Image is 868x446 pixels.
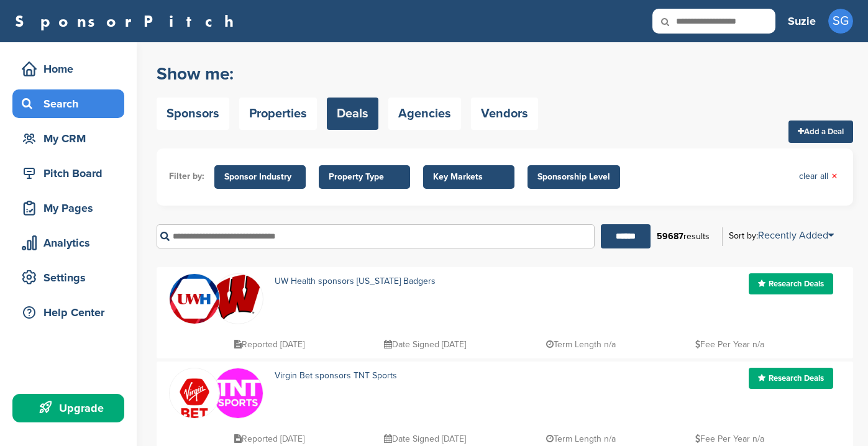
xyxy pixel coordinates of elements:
[19,162,124,184] div: Pitch Board
[15,13,242,29] a: SponsorPitch
[12,89,124,118] a: Search
[749,273,833,294] a: Research Deals
[327,98,378,130] a: Deals
[12,263,124,292] a: Settings
[12,55,124,83] a: Home
[329,170,400,184] span: Property Type
[12,159,124,188] a: Pitch Board
[828,9,853,34] span: SG
[799,170,838,183] a: clear all×
[12,124,124,153] a: My CRM
[19,197,124,219] div: My Pages
[224,170,296,184] span: Sponsor Industry
[537,170,610,184] span: Sponsorship Level
[788,12,816,30] h3: Suzie
[213,274,263,321] img: Open uri20141112 64162 w7v9zj?1415805765
[758,229,834,242] a: Recently Added
[19,301,124,324] div: Help Center
[170,274,219,324] img: 82plgaic 400x400
[749,368,833,389] a: Research Deals
[12,298,124,327] a: Help Center
[213,368,263,418] img: Qiv8dqs7 400x400
[234,337,304,352] p: Reported [DATE]
[170,368,219,429] img: Images (26)
[788,121,853,143] a: Add a Deal
[12,394,124,422] a: Upgrade
[388,98,461,130] a: Agencies
[831,170,838,183] span: ×
[19,93,124,115] div: Search
[471,98,538,130] a: Vendors
[12,229,124,257] a: Analytics
[275,276,436,286] a: UW Health sponsors [US_STATE] Badgers
[546,337,616,352] p: Term Length n/a
[651,226,716,247] div: results
[729,230,834,240] div: Sort by:
[169,170,204,183] li: Filter by:
[19,58,124,80] div: Home
[19,397,124,419] div: Upgrade
[12,194,124,222] a: My Pages
[788,7,816,35] a: Suzie
[384,337,466,352] p: Date Signed [DATE]
[19,266,124,289] div: Settings
[239,98,317,130] a: Properties
[695,337,764,352] p: Fee Per Year n/a
[657,231,683,242] b: 59687
[19,232,124,254] div: Analytics
[157,63,538,85] h2: Show me:
[157,98,229,130] a: Sponsors
[19,127,124,150] div: My CRM
[433,170,505,184] span: Key Markets
[275,370,397,381] a: Virgin Bet sponsors TNT Sports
